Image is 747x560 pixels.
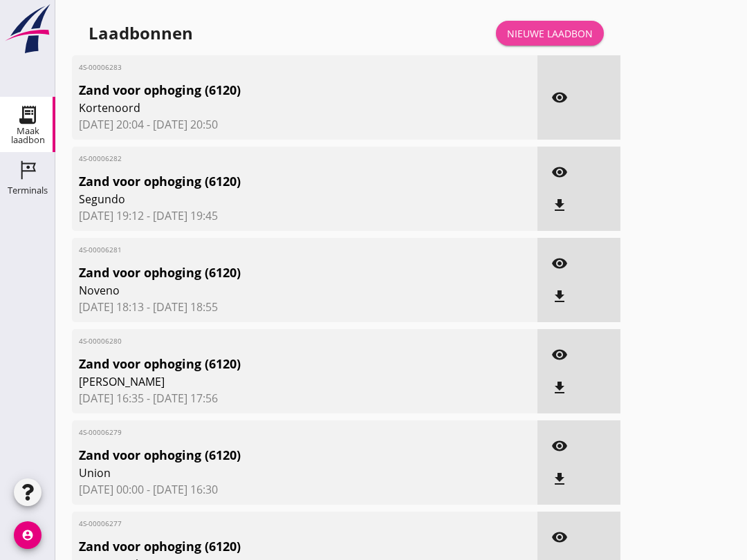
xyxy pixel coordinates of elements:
i: account_circle [14,521,41,549]
span: 4S-00006280 [79,336,455,346]
span: Zand voor ophoging (6120) [79,81,455,100]
span: [DATE] 16:35 - [DATE] 17:56 [79,390,531,407]
span: 4S-00006281 [79,245,455,255]
i: file_download [551,471,568,487]
i: visibility [551,255,568,272]
span: Zand voor ophoging (6120) [79,537,455,556]
a: Nieuwe laadbon [496,21,604,46]
span: Zand voor ophoging (6120) [79,263,455,282]
i: visibility [551,529,568,545]
span: 4S-00006279 [79,427,455,438]
span: Noveno [79,282,455,299]
span: Zand voor ophoging (6120) [79,355,455,373]
div: Terminals [8,186,48,195]
img: logo-small.a267ee39.svg [3,3,53,55]
i: visibility [551,89,568,106]
i: visibility [551,438,568,454]
span: Kortenoord [79,100,455,116]
span: Zand voor ophoging (6120) [79,446,455,465]
i: visibility [551,346,568,363]
span: [DATE] 19:12 - [DATE] 19:45 [79,207,531,224]
i: visibility [551,164,568,180]
span: [DATE] 20:04 - [DATE] 20:50 [79,116,531,133]
div: Nieuwe laadbon [507,26,593,41]
span: 4S-00006283 [79,62,455,73]
span: Segundo [79,191,455,207]
div: Laadbonnen [89,22,193,44]
span: [DATE] 00:00 - [DATE] 16:30 [79,481,531,498]
span: 4S-00006282 [79,153,455,164]
i: file_download [551,380,568,396]
span: Zand voor ophoging (6120) [79,172,455,191]
i: file_download [551,288,568,305]
span: 4S-00006277 [79,519,455,529]
span: [PERSON_NAME] [79,373,455,390]
i: file_download [551,197,568,214]
span: Union [79,465,455,481]
span: [DATE] 18:13 - [DATE] 18:55 [79,299,531,315]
